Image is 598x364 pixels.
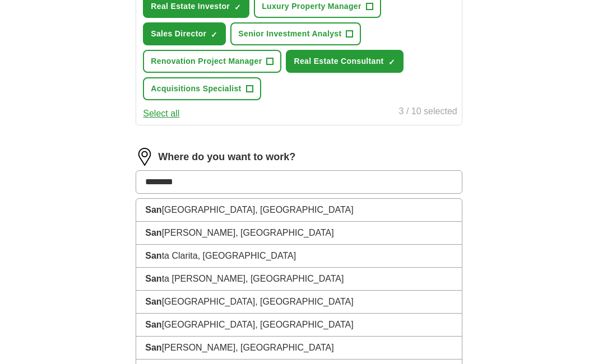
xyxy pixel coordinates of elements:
li: ta Clarita, [GEOGRAPHIC_DATA] [136,245,461,268]
strong: San [145,274,161,283]
strong: San [145,320,161,329]
li: [GEOGRAPHIC_DATA], [GEOGRAPHIC_DATA] [136,199,461,222]
span: Renovation Project Manager [151,55,262,67]
span: ✓ [234,3,241,12]
img: location.png [136,148,154,166]
button: Renovation Project Manager [143,50,281,73]
li: [PERSON_NAME], [GEOGRAPHIC_DATA] [136,337,461,360]
label: Where do you want to work? [158,150,295,165]
strong: San [145,228,161,237]
li: [PERSON_NAME], [GEOGRAPHIC_DATA] [136,222,461,245]
strong: San [145,343,161,352]
button: Senior Investment Analyst [230,22,361,45]
button: Sales Director✓ [143,22,226,45]
span: Real Estate Investor [151,1,230,12]
span: Luxury Property Manager [262,1,361,12]
span: ✓ [388,58,395,67]
span: ✓ [211,30,217,39]
strong: San [145,297,161,306]
li: [GEOGRAPHIC_DATA], [GEOGRAPHIC_DATA] [136,314,461,337]
li: [GEOGRAPHIC_DATA], [GEOGRAPHIC_DATA] [136,291,461,314]
div: 3 / 10 selected [399,105,457,120]
span: Acquisitions Specialist [151,83,241,95]
span: Real Estate Consultant [294,55,383,67]
button: Real Estate Consultant✓ [286,50,403,73]
strong: San [145,205,161,214]
span: Sales Director [151,28,206,40]
button: Select all [143,107,179,120]
button: Acquisitions Specialist [143,77,261,100]
strong: San [145,251,161,260]
span: Senior Investment Analyst [238,28,341,40]
li: ta [PERSON_NAME], [GEOGRAPHIC_DATA] [136,268,461,291]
